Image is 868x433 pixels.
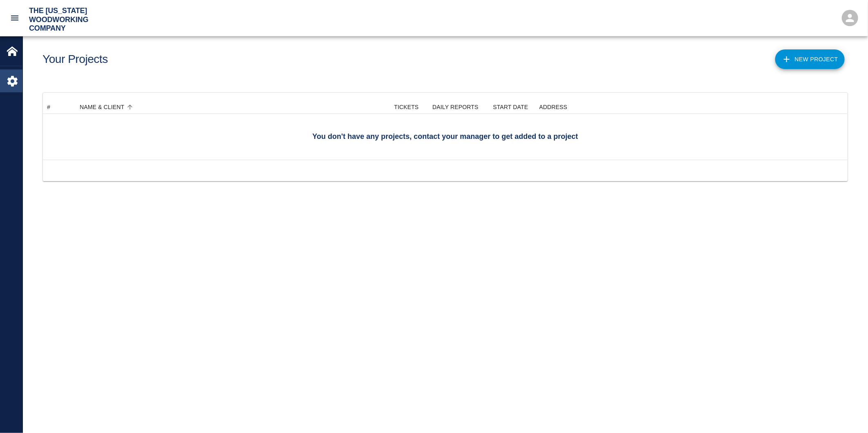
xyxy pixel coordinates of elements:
[535,100,848,114] div: ADDRESS
[43,53,108,66] h1: Your Projects
[124,101,136,113] button: Sort
[432,100,478,114] div: DAILY REPORTS
[425,100,486,114] div: DAILY REPORTS
[827,394,868,433] iframe: Chat Widget
[76,100,388,114] div: NAME & CLIENT
[29,7,98,29] h2: The [US_STATE] Woodworking Company
[775,49,845,69] button: New Project
[388,100,425,114] div: TICKETS
[493,100,528,114] div: START DATE
[837,5,863,31] button: open
[47,100,50,114] div: #
[394,100,418,114] div: TICKETS
[486,100,535,114] div: START DATE
[5,8,25,28] button: open drawer
[539,100,568,114] div: ADDRESS
[43,100,76,114] div: #
[80,100,124,114] div: NAME & CLIENT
